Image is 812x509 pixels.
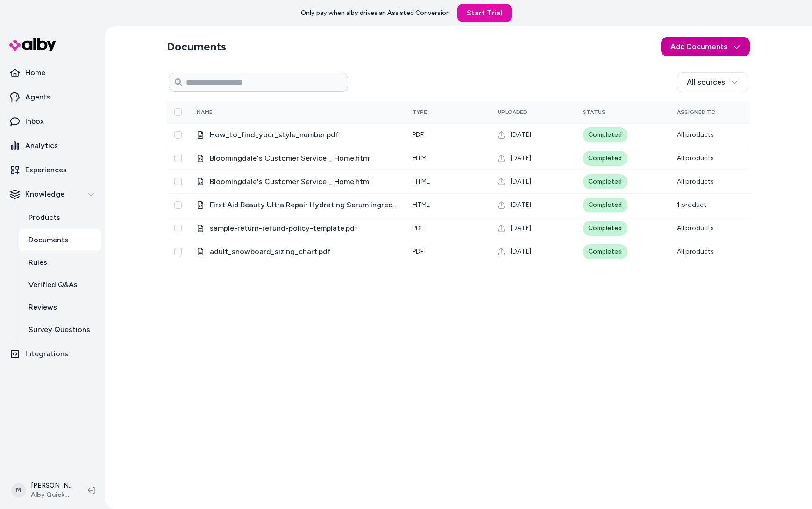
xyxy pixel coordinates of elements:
div: adult_snowboard_sizing_chart.pdf [197,246,398,257]
p: Verified Q&As [28,279,78,290]
span: Bloomingdale's Customer Service _ Home.html [210,153,398,164]
p: Analytics [25,140,58,151]
button: Add Documents [661,37,750,56]
p: Only pay when alby drives an Assisted Conversion [301,8,450,18]
a: Integrations [4,343,101,365]
a: Reviews [19,296,101,318]
span: html [413,154,430,162]
p: Experiences [25,164,67,176]
button: Select row [174,201,182,209]
a: Analytics [4,134,101,157]
span: html [413,177,430,185]
span: First Aid Beauty Ultra Repair Hydrating Serum ingredients (Explained).html [210,199,398,211]
span: Type [413,109,427,115]
p: Knowledge [25,189,64,200]
span: 1 product [677,201,706,209]
span: pdf [413,224,424,232]
span: Assigned To [677,109,716,115]
div: Completed [583,198,627,212]
div: Bloomingdale's Customer Service _ Home.html [197,153,398,164]
div: Completed [583,174,627,189]
span: sample-return-refund-policy-template.pdf [210,223,398,234]
div: sample-return-refund-policy-template.pdf [197,223,398,234]
span: All products [677,131,714,139]
a: Survey Questions [19,318,101,341]
div: Completed [583,127,627,142]
p: Rules [28,257,47,268]
button: Select row [174,155,182,162]
span: M [11,483,26,498]
p: Inbox [25,116,44,127]
span: [DATE] [511,130,531,140]
button: Select row [174,225,182,232]
a: Documents [19,229,101,251]
span: pdf [413,131,424,139]
a: Start Trial [457,4,512,22]
span: [DATE] [511,224,531,233]
span: html [413,201,430,209]
a: Products [19,206,101,229]
span: All sources [687,77,725,88]
p: Products [28,212,60,223]
p: Integrations [25,348,68,360]
a: Rules [19,251,101,274]
span: Bloomingdale's Customer Service _ Home.html [210,176,398,187]
p: [PERSON_NAME] [31,481,73,490]
img: alby Logo [9,38,56,51]
span: [DATE] [511,200,531,210]
span: How_to_find_your_style_number.pdf [210,129,398,141]
span: pdf [413,247,424,255]
span: [DATE] [511,154,531,163]
button: Select row [174,131,182,139]
a: Inbox [4,110,101,133]
span: [DATE] [511,247,531,256]
div: Completed [583,244,627,259]
span: All products [677,154,714,162]
span: Uploaded [498,109,527,115]
span: All products [677,224,714,232]
span: Status [583,109,605,115]
p: Agents [25,92,50,103]
button: Knowledge [4,183,101,205]
button: Select all [174,108,182,116]
a: Home [4,62,101,84]
span: [DATE] [511,177,531,186]
button: All sources [677,72,748,92]
div: Name [197,108,267,116]
p: Documents [28,234,68,246]
div: First Aid Beauty Ultra Repair Hydrating Serum ingredients (Explained).html [197,199,398,211]
span: All products [677,177,714,185]
span: All products [677,247,714,255]
a: Experiences [4,159,101,181]
div: Bloomingdale's Customer Service _ Home.html [197,176,398,187]
button: Select row [174,248,182,255]
span: adult_snowboard_sizing_chart.pdf [210,246,398,257]
div: How_to_find_your_style_number.pdf [197,129,398,141]
p: Reviews [28,302,57,313]
a: Agents [4,86,101,108]
a: Verified Q&As [19,274,101,296]
div: Completed [583,151,627,166]
p: Home [25,67,45,78]
button: Select row [174,178,182,185]
span: Alby QuickStart Store [31,490,73,500]
p: Survey Questions [28,324,90,335]
div: Completed [583,221,627,236]
button: M[PERSON_NAME]Alby QuickStart Store [6,475,80,505]
h2: Documents [167,39,226,54]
